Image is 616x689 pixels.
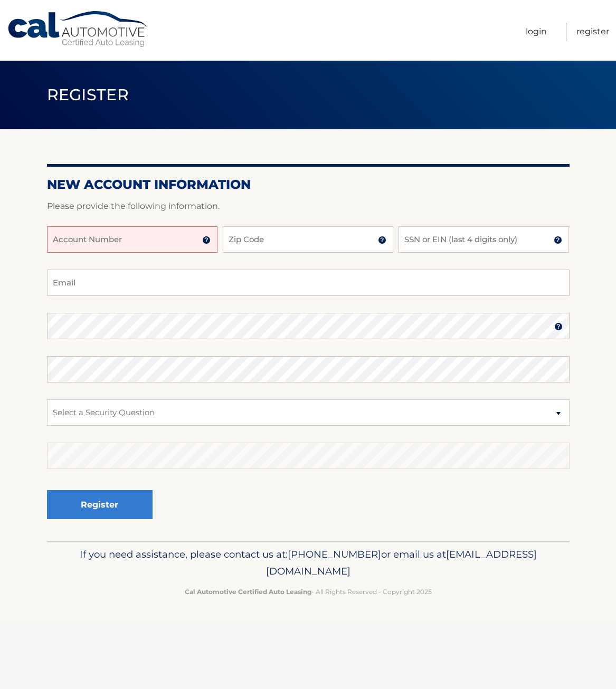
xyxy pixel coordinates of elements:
input: Account Number [47,226,217,253]
input: Email [47,270,570,296]
span: [PHONE_NUMBER] [288,548,381,560]
input: Zip Code [223,226,393,253]
p: If you need assistance, please contact us at: or email us at [54,546,563,580]
button: Register [47,490,153,519]
img: tooltip.svg [554,236,562,244]
span: Register [47,85,129,104]
input: SSN or EIN (last 4 digits only) [399,226,569,253]
a: Login [526,23,547,41]
p: - All Rights Reserved - Copyright 2025 [54,586,563,597]
p: Please provide the following information. [47,199,570,214]
a: Register [576,23,609,41]
img: tooltip.svg [378,236,386,244]
strong: Cal Automotive Certified Auto Leasing [185,588,311,596]
a: Cal Automotive [7,11,149,48]
span: [EMAIL_ADDRESS][DOMAIN_NAME] [266,548,537,577]
h2: New Account Information [47,177,570,193]
img: tooltip.svg [554,322,563,331]
img: tooltip.svg [202,236,211,244]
